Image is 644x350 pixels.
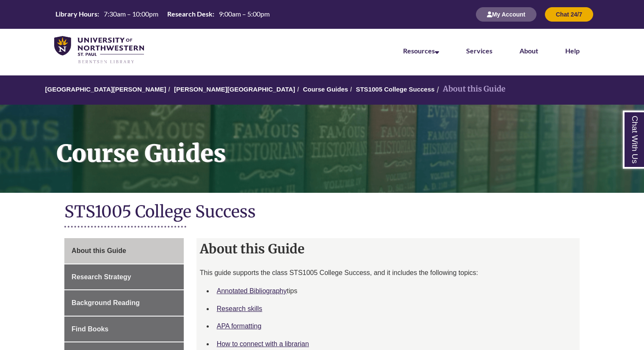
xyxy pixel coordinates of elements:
[54,36,144,64] img: UNWSP Library Logo
[174,86,295,93] a: [PERSON_NAME][GEOGRAPHIC_DATA]
[64,264,184,290] a: Research Strategy
[356,86,434,93] a: STS1005 College Success
[213,282,576,300] li: tips
[434,83,506,95] li: About this Guide
[217,287,287,294] a: Annotated Bibliography
[52,9,100,19] th: Library Hours:
[200,268,576,278] p: This guide supports the class STS1005 College Success, and it includes the following topics:
[72,325,108,333] span: Find Books
[164,9,216,19] th: Research Desk:
[476,11,536,18] a: My Account
[217,340,309,347] a: How to connect with a librarian
[64,290,184,316] a: Background Reading
[45,86,166,93] a: [GEOGRAPHIC_DATA][PERSON_NAME]
[196,238,580,259] h2: About this Guide
[219,10,270,18] span: 9:00am – 5:00pm
[403,47,439,55] a: Resources
[520,47,538,55] a: About
[104,10,158,18] span: 7:30am – 10:00pm
[545,7,593,22] button: Chat 24/7
[303,86,348,93] a: Course Guides
[64,317,184,342] a: Find Books
[47,105,644,182] h1: Course Guides
[72,247,126,254] span: About this Guide
[217,305,263,312] a: Research skills
[72,273,131,281] span: Research Strategy
[64,238,184,264] a: About this Guide
[64,201,580,224] h1: STS1005 College Success
[466,47,492,55] a: Services
[52,9,273,19] table: Hours Today
[217,322,262,330] a: APA formatting
[545,11,593,18] a: Chat 24/7
[52,9,273,19] a: Hours Today
[72,299,140,306] span: Background Reading
[565,47,580,55] a: Help
[476,7,536,22] button: My Account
